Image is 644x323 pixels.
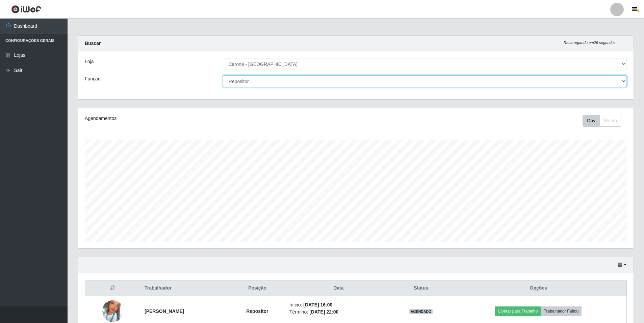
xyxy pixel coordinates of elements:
th: Status [392,280,450,296]
span: AGENDADO [409,309,433,314]
strong: Buscar [85,41,101,46]
time: [DATE] 22:00 [309,309,338,315]
i: Recarregando em 26 segundos... [564,41,619,45]
time: [DATE] 16:00 [303,302,332,307]
button: Month [599,115,621,127]
button: Trabalhador Faltou [541,306,582,316]
li: Início: [289,301,388,308]
th: Trabalhador [140,280,229,296]
label: Função [85,75,101,82]
label: Loja [85,58,94,65]
li: Término: [289,308,388,316]
th: Data [285,280,392,296]
img: CoreUI Logo [11,5,41,14]
div: Agendamentos [85,115,305,122]
div: First group [583,115,621,127]
th: Posição [229,280,285,296]
strong: [PERSON_NAME] [145,308,184,314]
div: Toolbar with button groups [583,115,627,127]
button: Liberar para Trabalho [495,306,541,316]
th: Opções [450,280,627,296]
strong: Repositor [246,308,268,314]
button: Day [583,115,600,127]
